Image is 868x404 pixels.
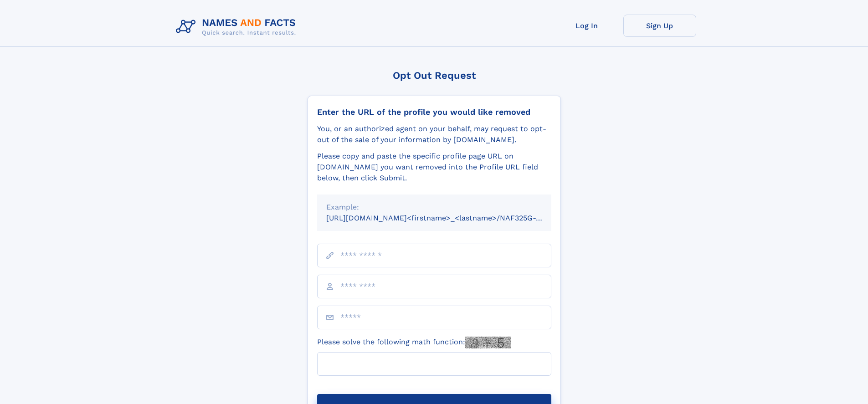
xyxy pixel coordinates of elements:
[172,15,303,39] img: Logo Names and Facts
[623,15,696,37] a: Sign Up
[317,123,551,145] div: You, or an authorized agent on your behalf, may request to opt-out of the sale of your informatio...
[317,107,551,117] div: Enter the URL of the profile you would like removed
[326,202,542,213] div: Example:
[317,151,551,184] div: Please copy and paste the specific profile page URL on [DOMAIN_NAME] you want removed into the Pr...
[308,70,561,81] div: Opt Out Request
[317,337,511,348] label: Please solve the following math function:
[326,214,569,222] small: [URL][DOMAIN_NAME]<firstname>_<lastname>/NAF325G-xxxxxxxx
[550,15,623,37] a: Log In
